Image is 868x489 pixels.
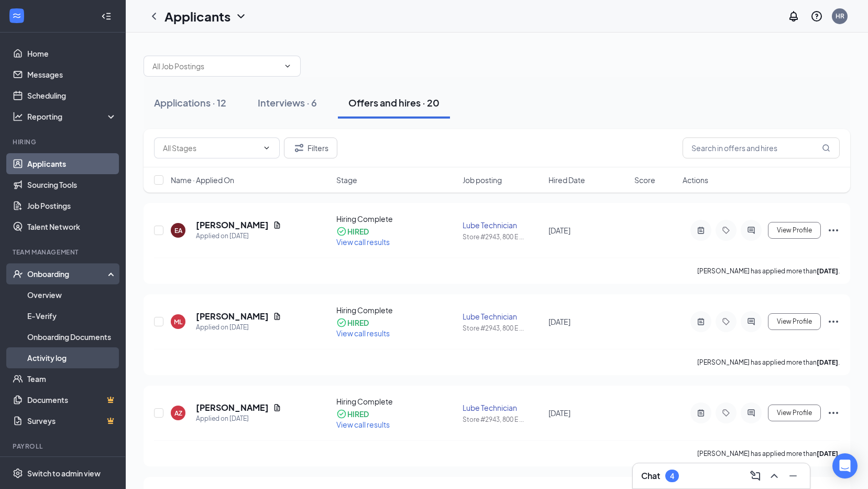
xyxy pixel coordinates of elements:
[745,317,757,326] svg: ActiveChat
[27,85,117,106] a: Scheduling
[101,11,112,22] svg: Collapse
[196,322,281,333] div: Applied on [DATE]
[273,403,281,412] svg: Document
[152,60,279,72] input: All Job Postings
[817,450,838,458] b: [DATE]
[463,311,542,322] div: Lube Technician
[463,220,542,230] div: Lube Technician
[827,315,840,328] svg: Ellipses
[336,317,347,328] svg: CheckmarkCircle
[463,175,502,185] span: Job posting
[27,216,117,237] a: Talent Network
[768,470,781,482] svg: ChevronUp
[196,219,269,231] h5: [PERSON_NAME]
[336,409,347,419] svg: CheckmarkCircle
[683,137,840,158] input: Search in offers and hires
[348,96,440,109] div: Offers and hires · 20
[27,347,117,368] a: Activity log
[766,467,783,484] button: ChevronUp
[720,317,732,326] svg: Tag
[336,305,456,315] div: Hiring Complete
[27,64,117,85] a: Messages
[27,468,101,479] div: Switch to admin view
[745,226,757,235] svg: ActiveChat
[768,222,821,239] button: View Profile
[634,175,655,185] span: Score
[174,409,182,418] div: AZ
[27,389,117,410] a: DocumentsCrown
[283,62,292,70] svg: ChevronDown
[697,449,840,458] p: [PERSON_NAME] has applied more than .
[196,311,269,322] h5: [PERSON_NAME]
[768,313,821,330] button: View Profile
[262,144,271,152] svg: ChevronDown
[196,231,281,241] div: Applied on [DATE]
[163,142,258,154] input: All Stages
[27,153,117,174] a: Applicants
[27,284,117,305] a: Overview
[27,368,117,389] a: Team
[832,453,858,479] div: Open Intercom Messenger
[336,420,390,429] span: View call results
[336,396,456,407] div: Hiring Complete
[747,467,764,484] button: ComposeMessage
[174,317,182,326] div: ML
[749,470,762,482] svg: ComposeMessage
[697,267,840,275] p: [PERSON_NAME] has applied more than .
[777,318,812,325] span: View Profile
[347,226,369,237] div: HIRED
[27,305,117,326] a: E-Verify
[27,111,117,122] div: Reporting
[697,358,840,367] p: [PERSON_NAME] has applied more than .
[284,137,337,158] button: Filter Filters
[336,214,456,224] div: Hiring Complete
[164,7,230,25] h1: Applicants
[720,226,732,235] svg: Tag
[336,328,390,338] span: View call results
[27,195,117,216] a: Job Postings
[463,415,542,424] div: Store #2943, 800 E ...
[695,409,707,417] svg: ActiveNote
[463,324,542,333] div: Store #2943, 800 E ...
[13,248,115,257] div: Team Management
[13,468,23,479] svg: Settings
[548,317,570,326] span: [DATE]
[273,312,281,321] svg: Document
[174,226,182,235] div: EA
[293,142,305,154] svg: Filter
[196,413,281,424] div: Applied on [DATE]
[836,12,844,20] div: HR
[777,409,812,417] span: View Profile
[817,358,838,366] b: [DATE]
[548,175,585,185] span: Hired Date
[13,442,115,451] div: Payroll
[258,96,317,109] div: Interviews · 6
[27,326,117,347] a: Onboarding Documents
[817,267,838,275] b: [DATE]
[273,221,281,229] svg: Document
[13,269,23,279] svg: UserCheck
[12,10,22,21] svg: WorkstreamLogo
[27,43,117,64] a: Home
[827,224,840,237] svg: Ellipses
[787,10,800,23] svg: Notifications
[347,317,369,328] div: HIRED
[154,96,226,109] div: Applications · 12
[548,408,570,418] span: [DATE]
[27,174,117,195] a: Sourcing Tools
[27,410,117,431] a: SurveysCrown
[777,227,812,234] span: View Profile
[641,470,660,482] h3: Chat
[768,405,821,421] button: View Profile
[683,175,708,185] span: Actions
[171,175,234,185] span: Name · Applied On
[235,10,247,23] svg: ChevronDown
[745,409,757,417] svg: ActiveChat
[822,144,830,152] svg: MagnifyingGlass
[810,10,823,23] svg: QuestionInfo
[148,10,160,23] svg: ChevronLeft
[13,137,115,146] div: Hiring
[785,467,801,484] button: Minimize
[827,407,840,419] svg: Ellipses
